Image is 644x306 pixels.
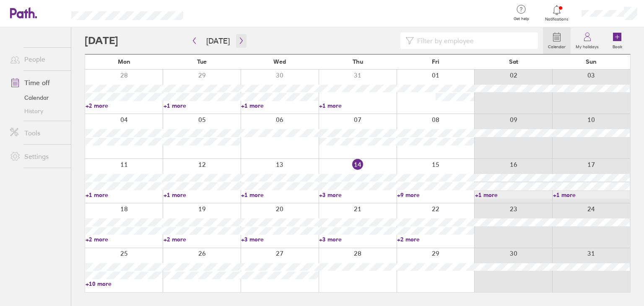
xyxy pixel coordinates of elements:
span: Fri [432,58,439,65]
a: Calendar [3,91,71,104]
a: +2 more [86,102,163,109]
span: Notifications [543,17,571,22]
a: History [3,104,71,118]
span: Sat [509,58,518,65]
a: +2 more [86,236,163,243]
a: Notifications [543,4,571,22]
label: Book [608,42,627,49]
a: +2 more [164,236,241,243]
a: +2 more [397,236,474,243]
a: Tools [3,124,71,141]
span: Mon [118,58,130,65]
a: +1 more [241,191,318,199]
a: +3 more [241,236,318,243]
span: Sun [586,58,597,65]
a: +1 more [164,102,241,109]
a: +1 more [475,191,552,199]
a: My holidays [571,27,604,54]
a: People [3,51,71,67]
label: My holidays [571,42,604,49]
a: +1 more [319,102,396,109]
a: +1 more [86,191,163,199]
a: Settings [3,148,71,165]
a: +1 more [164,191,241,199]
span: Thu [353,58,363,65]
button: [DATE] [200,34,236,48]
a: +3 more [319,191,396,199]
label: Calendar [543,42,571,49]
a: Calendar [543,27,571,54]
a: Book [604,27,631,54]
a: +1 more [553,191,630,199]
a: +3 more [319,236,396,243]
a: +9 more [397,191,474,199]
span: Wed [273,58,286,65]
span: Tue [197,58,207,65]
input: Filter by employee [414,33,533,49]
a: Time off [3,74,71,91]
span: Get help [508,16,535,21]
a: +10 more [86,280,163,288]
a: +1 more [241,102,318,109]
